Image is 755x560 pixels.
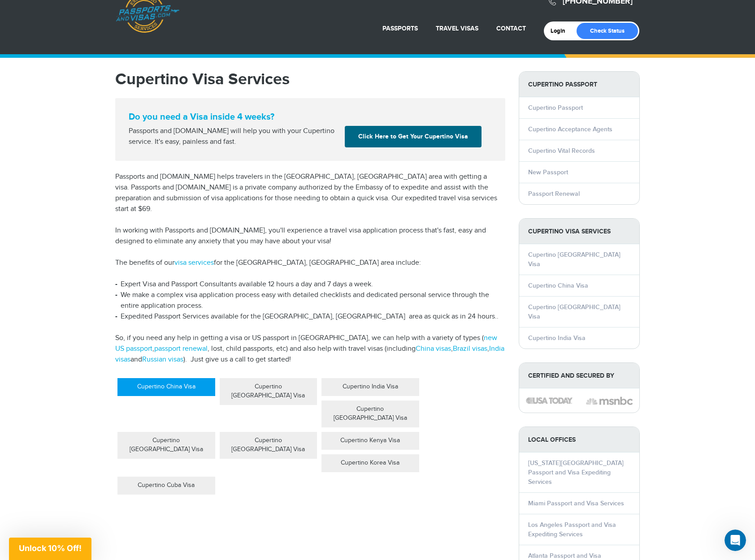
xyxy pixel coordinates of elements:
[528,334,586,342] a: Cupertino India Visa
[528,125,612,133] a: Cupertino Acceptance Agents
[528,459,624,486] a: [US_STATE][GEOGRAPHIC_DATA] Passport and Visa Expediting Services
[496,25,526,32] a: Contact
[115,279,505,290] li: Expert Visa and Passport Consultants available 12 hours a day and 7 days a week.
[725,530,746,551] iframe: Intercom live chat
[528,190,580,198] a: Passport Renewal
[220,378,317,405] div: Cupertino [GEOGRAPHIC_DATA] Visa
[528,303,620,320] a: Cupertino [GEOGRAPHIC_DATA] Visa
[528,168,568,176] a: New Passport
[519,72,639,97] strong: Cupertino Passport
[528,147,595,155] a: Cupertino Vital Records
[519,363,639,388] strong: Certified and Secured by
[117,432,215,459] div: Cupertino [GEOGRAPHIC_DATA] Visa
[115,71,505,87] h1: Cupertino Visa Services
[115,172,505,215] p: Passports and [DOMAIN_NAME] helps travelers in the [GEOGRAPHIC_DATA], [GEOGRAPHIC_DATA] area with...
[519,219,639,244] strong: Cupertino Visa Services
[528,521,616,538] a: Los Angeles Passport and Visa Expediting Services
[115,290,505,311] li: We make a complex visa application process easy with detailed checklists and dedicated personal s...
[577,23,638,39] a: Check Status
[586,396,633,406] img: image description
[551,27,572,34] a: Login
[436,25,478,32] a: Travel Visas
[321,401,419,427] div: Cupertino [GEOGRAPHIC_DATA] Visa
[220,432,317,459] div: Cupertino [GEOGRAPHIC_DATA] Visa
[528,500,624,507] a: Miami Passport and Visa Services
[117,477,215,495] div: Cupertino Cuba Visa
[115,225,505,247] p: In working with Passports and [DOMAIN_NAME], you'll experience a travel visa application process ...
[115,334,497,353] a: new US passport
[526,397,573,404] img: image description
[528,251,620,268] a: Cupertino [GEOGRAPHIC_DATA] Visa
[115,333,505,365] p: So, if you need any help in getting a visa or US passport in [GEOGRAPHIC_DATA], we can help with ...
[416,345,451,353] a: China visas
[115,258,505,268] p: The benefits of our for the [GEOGRAPHIC_DATA], [GEOGRAPHIC_DATA] area include:
[19,543,82,553] span: Unlock 10% Off!
[345,126,482,147] a: Click Here to Get Your Cupertino Visa
[115,345,504,364] a: India visas
[453,345,487,353] a: Brazil visas
[528,104,583,112] a: Cupertino Passport
[142,355,183,364] a: Russian visas
[321,454,419,472] div: Cupertino Korea Visa
[174,258,214,267] a: visa services
[115,311,505,322] li: Expedited Passport Services available for the [GEOGRAPHIC_DATA], [GEOGRAPHIC_DATA] area as quick ...
[321,378,419,396] div: Cupertino India Visa
[125,126,341,147] div: Passports and [DOMAIN_NAME] will help you with your Cupertino service. It's easy, painless and fast.
[154,345,208,353] a: passport renewal
[129,112,492,122] strong: Do you need a Visa inside 4 weeks?
[117,378,215,396] div: Cupertino China Visa
[321,432,419,450] div: Cupertino Kenya Visa
[382,25,418,32] a: Passports
[528,282,588,289] a: Cupertino China Visa
[519,427,639,452] strong: LOCAL OFFICES
[9,538,91,560] div: Unlock 10% Off!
